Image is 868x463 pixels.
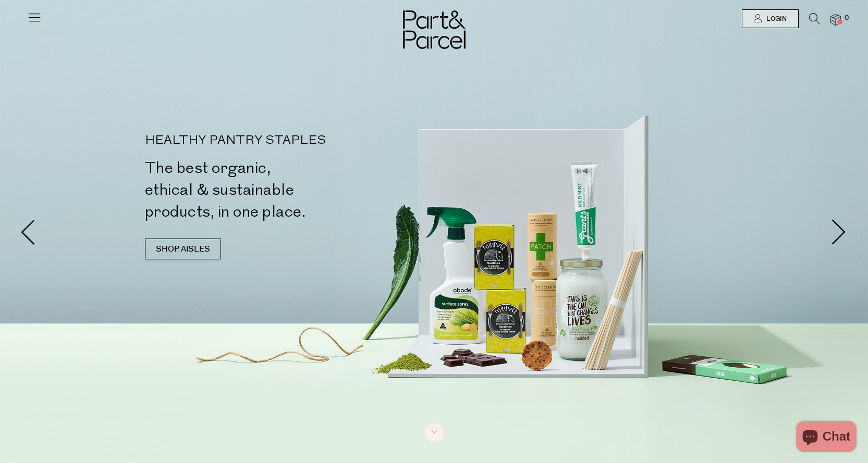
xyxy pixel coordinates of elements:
span: Login [764,15,787,23]
inbox-online-store-chat: Shopify online store chat [793,421,860,455]
p: HEALTHY PANTRY STAPLES [145,134,438,147]
a: SHOP AISLES [145,239,221,259]
img: Part&Parcel [403,10,466,49]
h2: The best organic, ethical & sustainable products, in one place. [145,157,438,223]
a: Login [742,9,799,28]
a: 0 [830,14,841,25]
span: 0 [842,14,851,23]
